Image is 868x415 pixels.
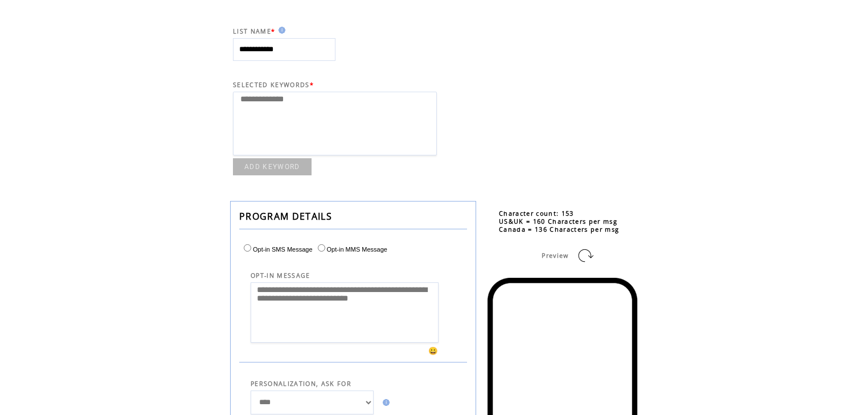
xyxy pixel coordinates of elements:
[542,252,568,260] span: Preview
[233,158,312,175] a: ADD KEYWORD
[275,27,285,34] img: help.gif
[428,346,439,356] span: 😀
[233,27,271,35] span: LIST NAME
[233,81,310,89] span: SELECTED KEYWORDS
[239,210,332,223] span: PROGRAM DETAILS
[499,209,574,217] span: Character count: 153
[251,380,351,388] span: PERSONALIZATION, ASK FOR
[244,244,251,252] input: Opt-in SMS Message
[241,246,313,253] label: Opt-in SMS Message
[499,217,617,225] span: US&UK = 160 Characters per msg
[251,272,310,280] span: OPT-IN MESSAGE
[318,244,325,252] input: Opt-in MMS Message
[379,399,390,406] img: help.gif
[315,246,387,253] label: Opt-in MMS Message
[499,225,619,233] span: Canada = 136 Characters per msg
